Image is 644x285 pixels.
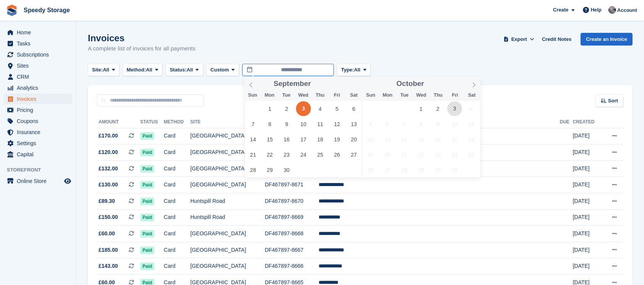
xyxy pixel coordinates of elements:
span: Wed [295,93,312,98]
button: Export [502,33,536,45]
span: Sun [244,93,261,98]
span: £60.00 [99,230,115,238]
span: All [354,66,361,74]
span: Paid [140,198,154,205]
span: October 23, 2025 [430,147,445,162]
span: October 19, 2025 [363,147,378,162]
button: Status: All [165,64,203,76]
span: September 9, 2025 [279,117,294,131]
a: menu [4,71,72,82]
span: September 30, 2025 [279,162,294,177]
span: September 21, 2025 [246,147,261,162]
td: [DATE] [573,226,602,242]
span: Sat [463,93,480,98]
span: Home [17,27,63,38]
span: October 29, 2025 [414,162,429,177]
span: October 13, 2025 [380,132,395,147]
span: October 24, 2025 [447,147,462,162]
td: Card [164,144,191,161]
span: September 4, 2025 [313,101,328,116]
span: September 25, 2025 [313,147,328,162]
img: stora-icon-8386f47178a22dfd0bd8f6a31ec36ba5ce8667c1dd55bd0f319d3a0aa187defe.svg [6,5,18,16]
span: September 22, 2025 [262,147,277,162]
a: Credit Notes [539,33,574,45]
span: September 29, 2025 [262,162,277,177]
a: menu [4,60,72,71]
span: October 16, 2025 [430,132,445,147]
td: DF467897-8666 [265,258,319,275]
span: Online Store [17,176,63,186]
td: [GEOGRAPHIC_DATA] [190,226,265,242]
h1: Invoices [88,33,196,43]
span: Paid [140,262,154,270]
span: Settings [17,138,63,149]
span: September 15, 2025 [262,132,277,147]
td: [GEOGRAPHIC_DATA] [190,177,265,193]
td: [DATE] [573,160,602,177]
span: October 4, 2025 [464,101,479,116]
span: Create [553,6,568,14]
span: October 1, 2025 [414,101,429,116]
span: October 3, 2025 [447,101,462,116]
span: Mon [379,93,396,98]
td: DF467897-8668 [265,226,319,242]
span: Fri [328,93,345,98]
td: [GEOGRAPHIC_DATA] [190,144,265,161]
span: September 2, 2025 [279,101,294,116]
span: October 9, 2025 [430,117,445,131]
span: All [103,66,109,74]
a: Preview store [63,177,72,186]
span: October 30, 2025 [430,162,445,177]
span: Type: [341,66,354,74]
span: Capital [17,149,63,160]
span: £150.00 [99,213,118,221]
span: September [273,80,311,87]
a: menu [4,27,72,38]
span: Sat [345,93,362,98]
input: Year [424,80,448,88]
span: Paid [140,165,154,173]
td: [GEOGRAPHIC_DATA] [190,242,265,258]
span: Sites [17,60,63,71]
a: menu [4,116,72,126]
span: October 10, 2025 [447,117,462,131]
span: September 10, 2025 [296,117,311,131]
span: Paid [140,246,154,254]
a: menu [4,83,72,93]
a: menu [4,105,72,115]
span: October 21, 2025 [397,147,412,162]
span: September 1, 2025 [262,101,277,116]
span: October [396,80,424,87]
span: October 7, 2025 [397,117,412,131]
span: Help [591,6,602,14]
td: Card [164,193,191,210]
span: Tue [278,93,295,98]
span: Thu [430,93,447,98]
span: CRM [17,71,63,82]
span: All [187,66,193,74]
span: September 7, 2025 [246,117,261,131]
span: September 3, 2025 [296,101,311,116]
span: September 5, 2025 [330,101,345,116]
a: menu [4,49,72,60]
span: Method: [127,66,146,74]
span: September 6, 2025 [346,101,361,116]
span: Sun [362,93,379,98]
td: [DATE] [573,177,602,193]
span: October 11, 2025 [464,117,479,131]
a: menu [4,138,72,149]
span: Invoices [17,94,63,104]
a: Create an Invoice [581,33,633,45]
span: Thu [312,93,328,98]
a: menu [4,149,72,160]
a: menu [4,38,72,49]
td: [DATE] [573,209,602,226]
td: Card [164,209,191,226]
span: September 26, 2025 [330,147,345,162]
td: [DATE] [573,193,602,210]
span: £130.00 [99,181,118,189]
span: £89.30 [99,197,115,205]
span: October 25, 2025 [464,147,479,162]
th: Status [140,116,164,128]
span: October 28, 2025 [397,162,412,177]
